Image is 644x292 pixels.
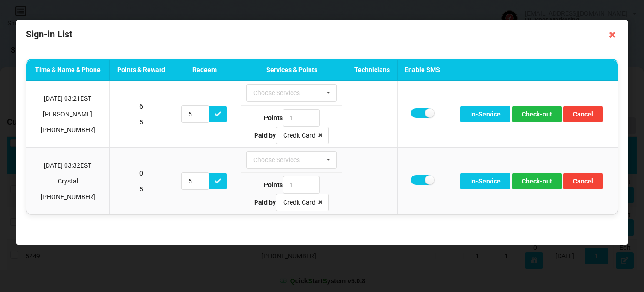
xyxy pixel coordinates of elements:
[251,88,313,98] div: Choose Services
[283,199,316,206] div: Credit Card
[114,102,168,111] p: 6
[460,106,510,122] button: In-Service
[181,105,209,123] input: Redeem
[460,173,510,189] button: In-Service
[254,132,276,139] b: Paid by
[181,172,209,190] input: Redeem
[26,60,109,81] th: Time & Name & Phone
[31,176,105,186] p: Crystal
[563,106,603,122] button: Cancel
[236,60,347,81] th: Services & Points
[173,60,236,81] th: Redeem
[114,169,168,178] p: 0
[512,173,562,189] button: Check-out
[114,117,168,127] p: 5
[251,155,313,165] div: Choose Services
[31,94,105,103] p: [DATE] 03:21 EST
[264,114,283,122] b: Points
[264,181,283,189] b: Points
[563,173,603,189] button: Cancel
[31,125,105,134] p: [PHONE_NUMBER]
[512,106,562,122] button: Check-out
[347,60,397,81] th: Technicians
[109,60,173,81] th: Points & Reward
[283,132,316,139] div: Credit Card
[397,60,447,81] th: Enable SMS
[283,109,320,127] input: Type Points
[31,192,105,201] p: [PHONE_NUMBER]
[114,184,168,194] p: 5
[283,176,320,194] input: Type Points
[31,161,105,170] p: [DATE] 03:32 EST
[16,20,628,49] div: Sign-in List
[254,199,276,206] b: Paid by
[31,109,105,119] p: [PERSON_NAME]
